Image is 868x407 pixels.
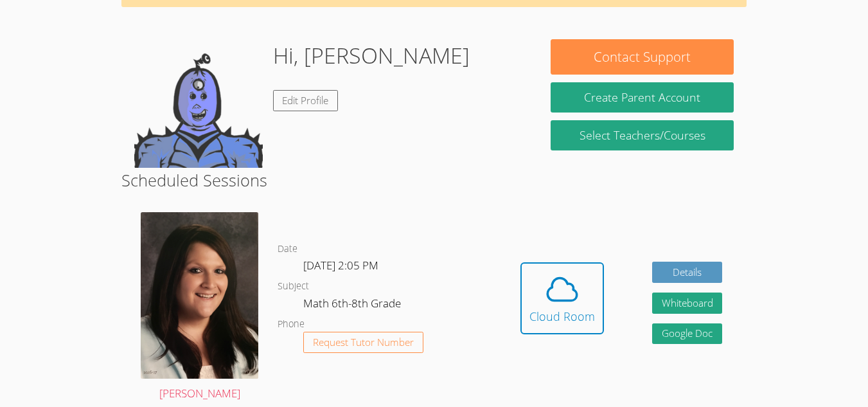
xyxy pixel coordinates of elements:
[303,332,423,353] button: Request Tutor Number
[278,316,305,332] dt: Phone
[529,307,595,325] div: Cloud Room
[141,212,258,403] a: [PERSON_NAME]
[273,90,339,111] a: Edit Profile
[121,168,747,192] h2: Scheduled Sessions
[134,39,263,168] img: default.png
[273,39,470,72] h1: Hi, [PERSON_NAME]
[141,212,258,379] img: avatar.png
[313,338,414,347] span: Request Tutor Number
[652,262,723,283] a: Details
[652,293,723,314] button: Whiteboard
[303,258,378,273] span: [DATE] 2:05 PM
[551,39,734,75] button: Contact Support
[652,323,723,345] a: Google Doc
[551,120,734,150] a: Select Teachers/Courses
[551,82,734,113] button: Create Parent Account
[520,262,604,334] button: Cloud Room
[278,241,297,257] dt: Date
[303,294,403,316] dd: Math 6th-8th Grade
[278,278,309,294] dt: Subject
